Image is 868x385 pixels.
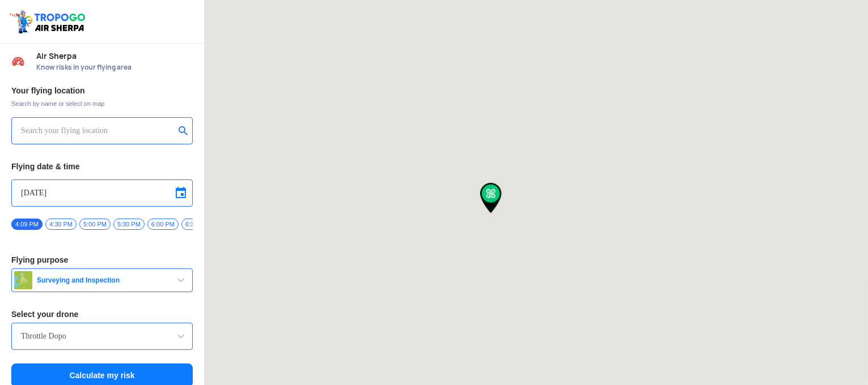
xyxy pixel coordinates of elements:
[79,219,111,230] span: 5:00 PM
[32,276,174,285] span: Surveying and Inspection
[14,271,32,289] img: survey.png
[11,256,193,264] h3: Flying purpose
[36,63,193,72] span: Know risks in your flying area
[21,186,183,200] input: Select Date
[11,219,43,230] span: 4:09 PM
[21,330,183,343] input: Search by name or Brand
[36,52,193,61] span: Air Sherpa
[113,219,145,230] span: 5:30 PM
[11,87,193,95] h3: Your flying location
[11,162,193,170] h3: Flying date & time
[11,99,193,108] span: Search by name or select on map
[11,54,25,68] img: Risk Scores
[9,8,89,35] img: ic_tgdronemaps.svg
[11,268,193,292] button: Surveying and Inspection
[45,219,77,230] span: 4:30 PM
[147,219,179,230] span: 6:00 PM
[11,310,193,318] h3: Select your drone
[181,219,213,230] span: 6:30 PM
[21,124,175,138] input: Search your flying location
